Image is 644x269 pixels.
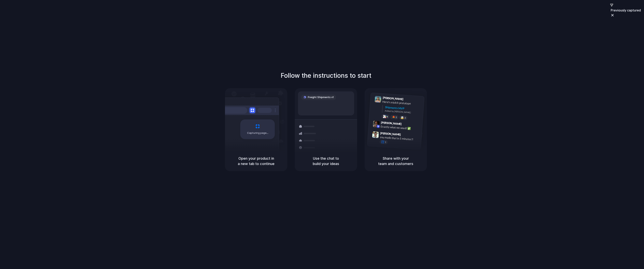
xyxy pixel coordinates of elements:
span: [PERSON_NAME] [381,120,402,126]
div: 🤯 [401,116,404,119]
span: 3 [404,117,406,119]
span: 8 [387,116,388,118]
span: 9:41 AM [405,97,413,102]
h1: Follow the instructions to start [281,71,371,80]
div: Added by [PERSON_NAME] [385,109,421,115]
div: you made that in 5 minutes?! [380,135,419,142]
h5: Open your product in a new tab to continue [230,156,283,166]
div: Here's a quick prototype [382,100,422,106]
span: [PERSON_NAME] [383,96,403,101]
span: 9:47 AM [402,133,410,138]
h5: Use the chat to build your ideas [300,156,352,166]
span: 1 [385,141,386,143]
span: Freight Shipments v1 [308,95,334,99]
span: 9:42 AM [403,122,411,127]
div: Shipments MVP [385,105,421,112]
div: Exactly what we need! ✅ [381,125,420,131]
h5: Share with your team and customers [369,156,422,166]
span: Capturing page [247,131,269,135]
span: 5 [396,116,397,118]
span: [PERSON_NAME] [380,131,401,137]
